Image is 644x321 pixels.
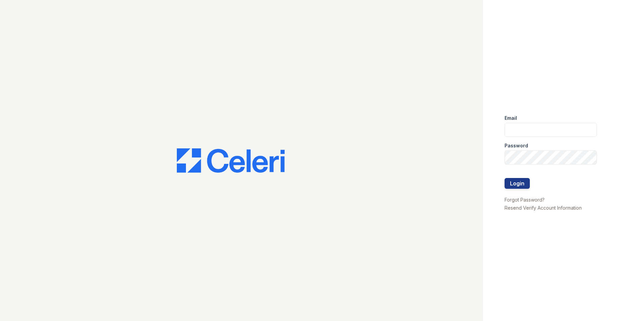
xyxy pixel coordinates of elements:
[505,205,582,211] a: Resend Verify Account Information
[505,142,528,149] label: Password
[505,197,545,203] a: Forgot Password?
[505,178,530,189] button: Login
[177,148,285,173] img: CE_Logo_Blue-a8612792a0a2168367f1c8372b55b34899dd931a85d93a1a3d3e32e68fde9ad4.png
[505,115,517,121] label: Email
